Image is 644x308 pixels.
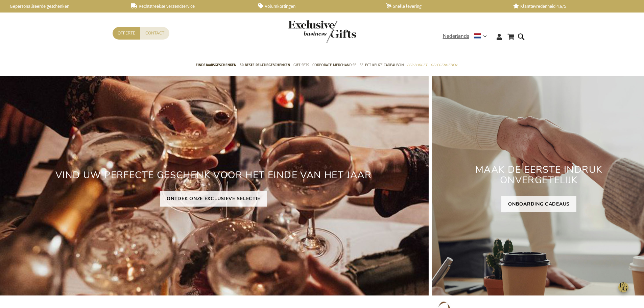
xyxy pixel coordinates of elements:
img: Exclusive Business gifts logo [288,20,356,43]
span: Eindejaarsgeschenken [196,62,236,69]
a: ONTDEK ONZE EXCLUSIEVE SELECTIE [160,191,267,207]
a: Corporate Merchandise [312,57,356,74]
a: Gelegenheden [431,57,457,74]
a: Rechtstreekse verzendservice [131,3,247,9]
a: Klanttevredenheid 4,6/5 [513,3,630,9]
a: Volumkortingen [258,3,375,9]
a: ONBOARDING CADEAUS [501,196,576,212]
a: Gift Sets [293,57,309,74]
a: Snelle levering [386,3,502,9]
span: Corporate Merchandise [312,62,356,69]
a: Per Budget [407,57,427,74]
a: Contact [140,27,169,40]
span: Per Budget [407,62,427,69]
span: 50 beste relatiegeschenken [240,62,290,69]
a: Offerte [113,27,140,40]
span: Select Keuze Cadeaubon [360,62,404,69]
a: Select Keuze Cadeaubon [360,57,404,74]
a: 50 beste relatiegeschenken [240,57,290,74]
a: store logo [288,20,322,43]
a: Gepersonaliseerde geschenken [3,3,120,9]
span: Gelegenheden [431,62,457,69]
span: Nederlands [443,32,469,40]
a: Eindejaarsgeschenken [196,57,236,74]
span: Gift Sets [293,62,309,69]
